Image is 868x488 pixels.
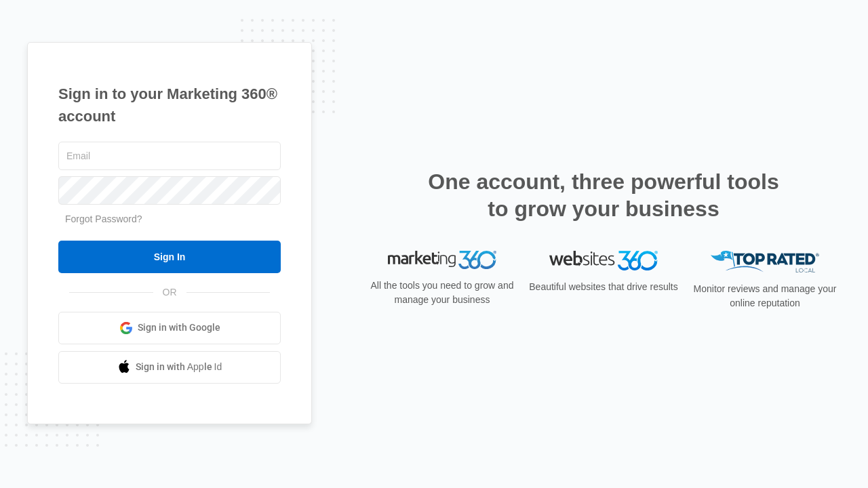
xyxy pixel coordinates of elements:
[58,241,281,273] input: Sign In
[58,312,281,344] a: Sign in with Google
[689,282,841,310] p: Monitor reviews and manage your online reputation
[65,213,142,224] a: Forgot Password?
[58,83,281,127] h1: Sign in to your Marketing 360® account
[153,285,186,300] span: OR
[424,168,783,222] h2: One account, three powerful tools to grow your business
[388,251,496,270] img: Marketing 360
[711,251,819,273] img: Top Rated Local
[58,142,281,170] input: Email
[136,360,222,374] span: Sign in with Apple Id
[549,251,658,270] img: Websites 360
[138,321,220,335] span: Sign in with Google
[366,279,518,307] p: All the tools you need to grow and manage your business
[58,351,281,384] a: Sign in with Apple Id
[528,280,679,294] p: Beautiful websites that drive results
